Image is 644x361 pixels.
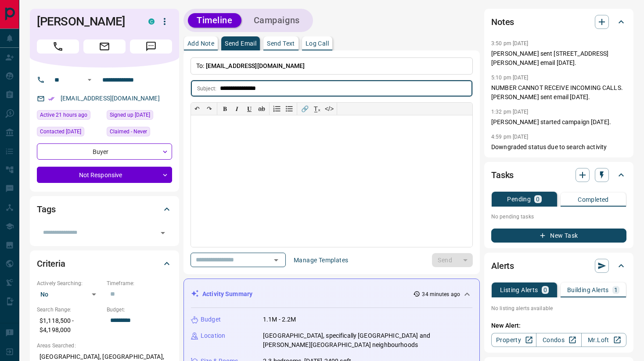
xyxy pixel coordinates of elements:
[245,13,309,28] button: Campaigns
[578,197,609,203] p: Completed
[491,259,514,273] h2: Alerts
[83,39,126,54] span: Email
[271,103,283,115] button: Numbered list
[255,103,268,115] button: ab
[491,118,626,127] p: [PERSON_NAME] started campaign [DATE].
[191,286,472,302] div: Activity Summary34 minutes ago
[157,227,169,239] button: Open
[37,199,172,220] div: Tags
[219,103,231,115] button: 𝐁
[197,85,216,93] p: Subject:
[107,279,172,287] p: Timeframe:
[130,39,172,54] span: Message
[201,315,221,324] p: Budget
[37,314,102,337] p: $1,118,500 - $4,198,000
[323,103,335,115] button: </>
[37,253,172,274] div: Criteria
[299,103,311,115] button: 🔗
[37,306,102,314] p: Search Range:
[491,333,536,347] a: Property
[491,134,529,140] p: 4:59 pm [DATE]
[288,253,353,267] button: Manage Templates
[536,196,540,202] p: 0
[491,11,626,32] div: Notes
[110,127,147,136] span: Claimed - Never
[422,290,460,298] p: 34 minutes ago
[148,18,155,25] div: condos.ca
[491,164,626,186] div: Tasks
[491,49,626,68] p: [PERSON_NAME] sent [STREET_ADDRESS][PERSON_NAME] email [DATE].
[61,95,160,102] a: [EMAIL_ADDRESS][DOMAIN_NAME]
[37,110,102,122] div: Sun Aug 17 2025
[491,109,529,115] p: 1:32 pm [DATE]
[491,321,626,330] p: New Alert:
[191,103,203,115] button: ↶
[567,287,609,293] p: Building Alerts
[107,306,172,314] p: Budget:
[188,13,241,28] button: Timeline
[491,304,626,312] p: No listing alerts available
[491,168,514,182] h2: Tasks
[84,75,95,85] button: Open
[201,331,225,340] p: Location
[491,143,626,152] p: Downgraded status due to search activity
[311,103,323,115] button: T̲ₓ
[37,127,102,139] div: Sun Oct 01 2023
[37,143,172,160] div: Buyer
[263,331,472,350] p: [GEOGRAPHIC_DATA], specifically [GEOGRAPHIC_DATA] and [PERSON_NAME][GEOGRAPHIC_DATA] neighbourhoods
[206,62,305,69] span: [EMAIL_ADDRESS][DOMAIN_NAME]
[267,40,295,46] p: Send Text
[270,254,282,266] button: Open
[37,287,102,301] div: No
[491,255,626,276] div: Alerts
[202,290,252,299] p: Activity Summary
[581,333,626,347] a: Mr.Loft
[48,96,54,102] svg: Email Verified
[191,57,473,75] p: To:
[500,287,538,293] p: Listing Alerts
[37,14,135,29] h1: [PERSON_NAME]
[37,342,172,350] p: Areas Searched:
[491,210,626,223] p: No pending tasks
[40,127,81,136] span: Contacted [DATE]
[247,105,252,112] span: 𝐔
[203,103,216,115] button: ↷
[507,196,531,202] p: Pending
[107,110,172,122] div: Tue Mar 27 2012
[40,111,87,119] span: Active 21 hours ago
[283,103,295,115] button: Bullet list
[37,257,65,271] h2: Criteria
[491,83,626,102] p: NUMBER CANNOT RECEIVE INCOMING CALLS. [PERSON_NAME] sent email [DATE].
[231,103,243,115] button: 𝑰
[614,287,618,293] p: 1
[243,103,255,115] button: 𝐔
[258,105,265,112] s: ab
[491,15,514,29] h2: Notes
[225,40,256,46] p: Send Email
[37,167,172,183] div: Not Responsive
[37,279,102,287] p: Actively Searching:
[37,39,79,54] span: Call
[263,315,296,324] p: 1.1M - 2.2M
[306,40,329,46] p: Log Call
[491,229,626,243] button: New Task
[491,75,529,81] p: 5:10 pm [DATE]
[543,287,547,293] p: 0
[432,253,473,267] div: split button
[187,40,214,46] p: Add Note
[110,111,150,119] span: Signed up [DATE]
[491,40,529,46] p: 3:50 pm [DATE]
[37,202,55,216] h2: Tags
[536,333,581,347] a: Condos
